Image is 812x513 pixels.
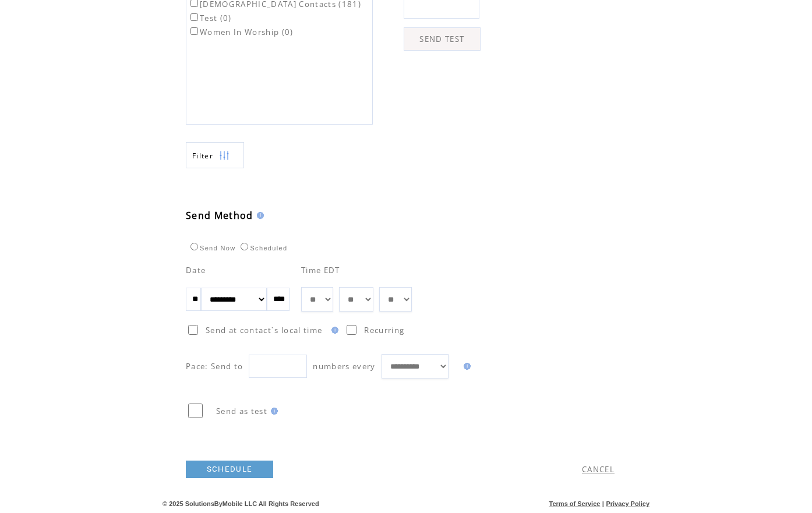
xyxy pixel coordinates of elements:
[163,500,319,507] span: © 2025 SolutionsByMobile LLC All Rights Reserved
[190,27,198,35] input: Women In Worship (0)
[301,265,340,275] span: Time EDT
[404,27,481,51] a: SEND TEST
[186,209,253,222] span: Send Method
[190,13,198,21] input: Test (0)
[188,27,294,37] label: Women In Worship (0)
[460,363,471,370] img: help.gif
[238,245,287,252] label: Scheduled
[267,408,278,415] img: help.gif
[186,142,244,168] a: Filter
[219,143,230,169] img: filters.png
[549,500,601,507] a: Terms of Service
[606,500,649,507] a: Privacy Policy
[602,500,604,507] span: |
[186,461,273,478] a: SCHEDULE
[186,265,206,275] span: Date
[241,243,248,250] input: Scheduled
[192,151,213,161] span: Show filters
[313,361,375,372] span: numbers every
[328,327,338,334] img: help.gif
[188,245,235,252] label: Send Now
[364,325,404,335] span: Recurring
[582,464,615,475] a: CANCEL
[188,13,232,23] label: Test (0)
[190,243,198,250] input: Send Now
[186,361,243,372] span: Pace: Send to
[206,325,322,335] span: Send at contact`s local time
[253,212,264,219] img: help.gif
[216,406,267,416] span: Send as test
